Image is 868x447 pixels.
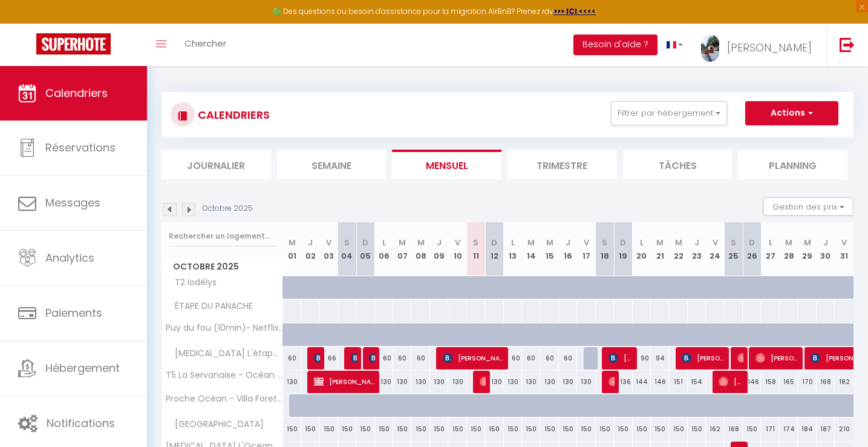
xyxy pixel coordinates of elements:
div: 60 [411,347,429,369]
div: 150 [614,418,632,440]
abbr: S [731,237,736,248]
abbr: S [344,237,350,248]
th: 31 [835,222,853,276]
span: ÉTAPE DU PANACHE [164,300,256,313]
th: 03 [319,222,338,276]
span: T5 La Servanaise - Océan accessible à pied [164,371,285,380]
span: [MEDICAL_DATA] L'étape [GEOGRAPHIC_DATA] [164,347,285,360]
abbr: M [675,237,682,248]
div: 144 [633,371,651,393]
th: 25 [725,222,743,276]
div: 182 [835,371,853,393]
div: 130 [375,371,393,393]
abbr: S [473,237,478,248]
div: 150 [283,418,301,440]
abbr: L [382,237,386,248]
li: Trimestre [507,150,617,179]
th: 16 [559,222,577,276]
abbr: L [769,237,772,248]
span: [PERSON_NAME] [609,370,615,393]
div: 162 [706,418,724,440]
abbr: D [749,237,755,248]
abbr: V [326,237,331,248]
span: Messages [45,195,100,210]
abbr: J [694,237,699,248]
th: 19 [614,222,632,276]
span: Analytics [45,250,94,265]
div: 60 [522,347,540,369]
span: Calendriers [45,85,108,101]
span: [PERSON_NAME] [609,346,633,369]
span: [PERSON_NAME] [443,346,503,369]
abbr: L [511,237,515,248]
span: T2 Iodélys [164,276,220,290]
th: 04 [338,222,356,276]
div: 130 [485,371,503,393]
abbr: V [455,237,460,248]
th: 14 [522,222,540,276]
abbr: M [527,237,535,248]
div: 150 [393,418,411,440]
abbr: M [804,237,811,248]
div: 130 [448,371,466,393]
div: 171 [761,418,779,440]
div: 150 [743,418,761,440]
abbr: M [417,237,425,248]
div: 150 [633,418,651,440]
abbr: L [640,237,644,248]
abbr: D [620,237,626,248]
th: 22 [669,222,687,276]
li: Semaine [277,150,387,179]
abbr: V [713,237,718,248]
input: Rechercher un logement... [169,225,276,247]
th: 06 [375,222,393,276]
a: >>> ICI <<<< [553,6,596,16]
span: Chercher [184,37,226,50]
div: 66 [319,347,338,369]
div: 187 [817,418,835,440]
div: 60 [504,347,522,369]
span: [PERSON_NAME] [PERSON_NAME] [314,370,374,393]
img: logout [840,37,855,52]
div: 150 [669,418,687,440]
abbr: M [546,237,553,248]
th: 11 [467,222,485,276]
th: 05 [356,222,374,276]
p: Octobre 2025 [203,203,253,214]
abbr: J [823,237,828,248]
div: 184 [798,418,816,440]
div: 168 [725,418,743,440]
div: 150 [411,418,429,440]
div: 150 [448,418,466,440]
th: 15 [540,222,558,276]
div: 130 [559,371,577,393]
span: Hébergement [45,360,120,376]
span: Octobre 2025 [162,258,282,276]
abbr: D [362,237,368,248]
div: 150 [596,418,614,440]
th: 01 [283,222,301,276]
div: 60 [283,347,301,369]
abbr: J [566,237,570,248]
div: 150 [540,418,558,440]
div: 130 [283,371,301,393]
abbr: J [308,237,313,248]
th: 17 [577,222,595,276]
abbr: M [399,237,406,248]
span: [PERSON_NAME] [369,346,375,369]
th: 13 [504,222,522,276]
th: 20 [633,222,651,276]
div: 130 [540,371,558,393]
span: Réservations [45,140,116,155]
a: Chercher [175,24,235,66]
span: Notifications [47,416,115,431]
div: 150 [485,418,503,440]
th: 30 [817,222,835,276]
abbr: J [437,237,442,248]
span: Paiements [45,305,102,320]
div: 170 [798,371,816,393]
th: 02 [301,222,319,276]
a: ... [PERSON_NAME] [692,24,827,66]
div: 130 [393,371,411,393]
